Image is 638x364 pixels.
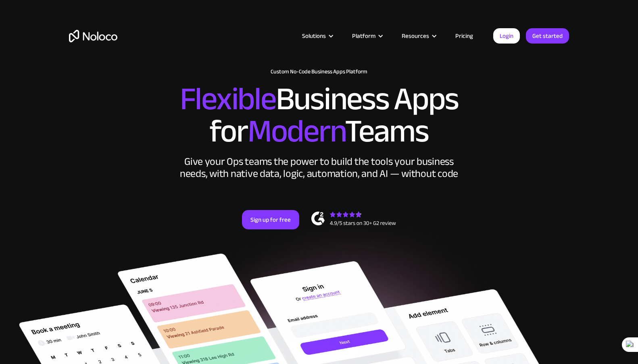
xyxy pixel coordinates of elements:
[248,101,345,161] span: Modern
[342,31,392,41] div: Platform
[180,69,276,129] span: Flexible
[526,28,569,44] a: Get started
[392,31,445,41] div: Resources
[69,83,569,148] h2: Business Apps for Teams
[302,31,326,41] div: Solutions
[402,31,429,41] div: Resources
[69,30,117,42] a: home
[352,31,375,41] div: Platform
[178,156,460,180] div: Give your Ops teams the power to build the tools your business needs, with native data, logic, au...
[493,28,520,44] a: Login
[445,31,483,41] a: Pricing
[292,31,342,41] div: Solutions
[242,210,299,229] a: Sign up for free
